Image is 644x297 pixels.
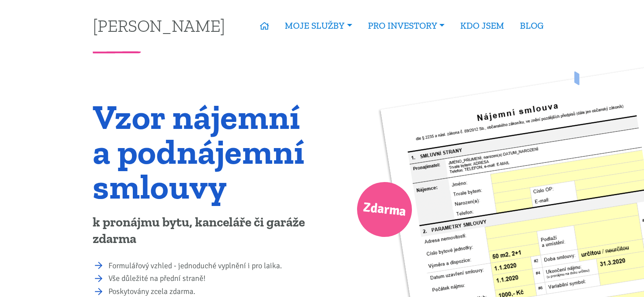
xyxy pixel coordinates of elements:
a: BLOG [512,16,551,36]
a: [PERSON_NAME] [93,17,225,34]
span: Zdarma [362,196,407,223]
li: Vše důležité na přední straně! [108,273,316,285]
p: k pronájmu bytu, kanceláře či garáže zdarma [93,214,316,247]
a: KDO JSEM [452,16,512,36]
a: MOJE SLUŽBY [277,16,360,36]
li: Formulářový vzhled - jednoduché vyplnění i pro laika. [108,260,316,272]
h1: Vzor nájemní a podnájemní smlouvy [93,99,316,204]
a: PRO INVESTORY [360,16,452,36]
